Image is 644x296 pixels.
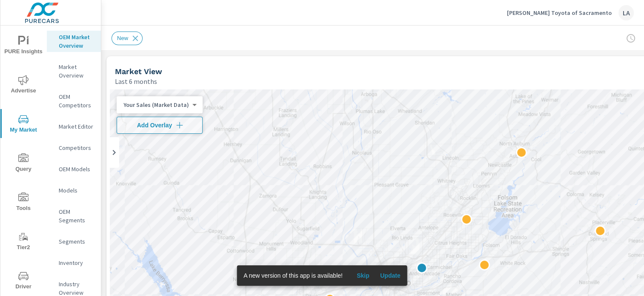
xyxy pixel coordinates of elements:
[3,193,44,213] span: Tools
[3,232,44,253] span: Tier2
[115,67,162,76] h5: Market View
[3,36,44,57] span: PURE Insights
[47,120,101,133] div: Market Editor
[59,259,94,267] p: Inventory
[59,63,94,80] p: Market Overview
[3,75,44,96] span: Advertise
[353,272,373,279] span: Skip
[59,165,94,173] p: OEM Models
[3,153,44,174] span: Query
[3,114,44,135] span: My Market
[115,76,157,86] p: Last 6 months
[59,144,94,152] p: Competitors
[112,32,143,45] div: New
[59,33,94,50] p: OEM Market Overview
[47,256,101,269] div: Inventory
[47,205,101,227] div: OEM Segments
[47,60,101,82] div: Market Overview
[59,237,94,246] p: Segments
[618,5,634,20] div: LA
[47,235,101,248] div: Segments
[47,141,101,154] div: Competitors
[47,90,101,112] div: OEM Competitors
[59,186,94,195] p: Models
[117,101,196,109] div: Your Sales (Market Data)
[112,35,133,41] span: New
[507,9,612,17] p: [PERSON_NAME] Toyota of Sacramento
[47,31,101,52] div: OEM Market Overview
[243,272,343,279] span: A new version of this app is available!
[59,122,94,131] p: Market Editor
[117,117,203,134] button: Add Overlay
[3,271,44,292] span: Driver
[120,121,199,129] span: Add Overlay
[47,184,101,197] div: Models
[380,272,401,279] span: Update
[59,92,94,109] p: OEM Competitors
[377,269,404,282] button: Update
[123,101,189,109] p: Your Sales (Market Data)
[59,207,94,224] p: OEM Segments
[349,269,377,282] button: Skip
[47,163,101,175] div: OEM Models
